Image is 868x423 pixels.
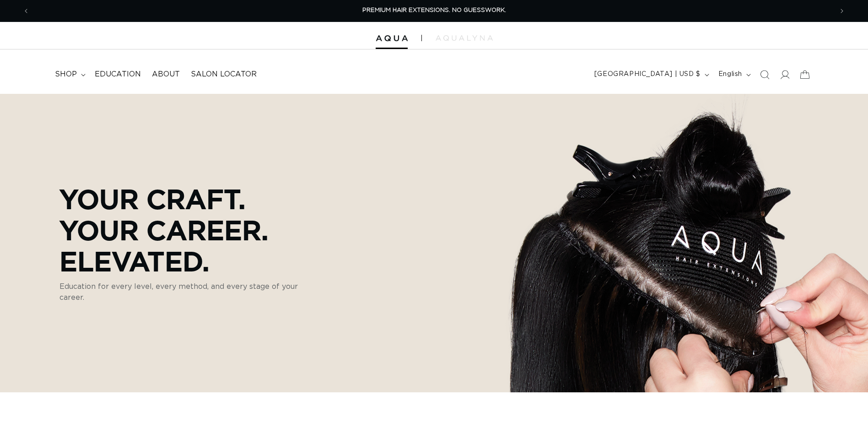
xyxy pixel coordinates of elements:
[152,70,180,79] span: About
[594,70,701,79] span: [GEOGRAPHIC_DATA] | USD $
[185,64,262,85] a: Salon Locator
[713,66,755,83] button: English
[191,70,257,79] span: Salon Locator
[436,35,493,41] img: aqualyna.com
[362,7,506,13] span: PREMIUM HAIR EXTENSIONS. NO GUESSWORK.
[718,70,742,79] span: English
[49,64,89,85] summary: shop
[16,2,36,20] button: Previous announcement
[59,281,320,303] p: Education for every level, every method, and every stage of your career.
[89,64,146,85] a: Education
[376,35,408,42] img: Aqua Hair Extensions
[55,70,77,79] span: shop
[146,64,185,85] a: About
[59,183,320,277] p: Your Craft. Your Career. Elevated.
[832,2,852,20] button: Next announcement
[95,70,141,79] span: Education
[589,66,713,83] button: [GEOGRAPHIC_DATA] | USD $
[755,65,775,85] summary: Search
